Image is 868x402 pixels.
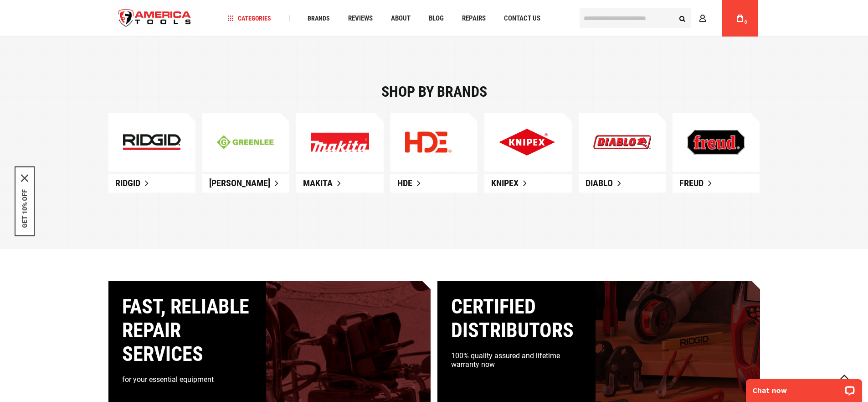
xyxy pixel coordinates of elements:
[390,113,478,172] a: Explore Our New Products
[348,15,373,22] span: Reviews
[122,375,253,384] div: for your essential equipment
[391,15,411,22] span: About
[491,178,519,188] span: Knipex
[122,295,253,366] div: Fast, reliable repair services
[115,178,140,188] span: Ridgid
[679,178,704,188] span: Freud
[217,135,275,149] img: greenline-mobile.jpg
[484,174,571,193] a: Knipex
[674,10,691,27] button: Search
[387,12,415,25] a: About
[673,113,760,172] a: Explore Our New Products
[579,174,666,193] a: Diablo
[227,15,271,21] span: Categories
[303,178,333,188] span: Makita
[405,131,452,153] img: Explore Our New Products
[740,373,868,402] iframe: LiveChat chat widget
[500,12,544,25] a: Contact Us
[108,84,760,99] div: Shop by brands
[425,12,448,25] a: Blog
[673,174,760,193] a: Freud
[593,135,651,149] img: Explore Our New Products
[687,130,745,155] img: Explore Our New Products
[311,132,369,151] img: Explore Our New Products
[209,178,270,188] span: [PERSON_NAME]
[579,113,666,172] a: Explore Our New Products
[462,15,486,22] span: Repairs
[484,113,571,172] a: Explore Our New Products
[745,20,747,25] span: 0
[397,178,412,188] span: HDE
[504,15,540,22] span: Contact Us
[223,12,275,25] a: Categories
[296,113,383,172] a: Explore Our New Products
[21,174,28,182] button: Close
[303,12,334,25] a: Brands
[108,174,195,193] a: Ridgid
[390,174,478,193] a: HDE
[458,12,490,25] a: Repairs
[586,178,613,188] span: Diablo
[429,15,444,22] span: Blog
[451,351,582,369] div: 100% quality assured and lifetime warranty now
[111,1,199,36] a: store logo
[308,15,330,21] span: Brands
[202,174,289,193] a: [PERSON_NAME]
[123,134,181,151] img: ridgid-mobile.jpg
[451,295,582,342] div: Certified distributors
[344,12,377,25] a: Reviews
[499,129,555,156] img: Explore Our New Products
[111,1,199,36] img: America Tools
[296,174,383,193] a: Makita
[21,174,28,182] svg: close icon
[21,189,28,228] button: GET 10% OFF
